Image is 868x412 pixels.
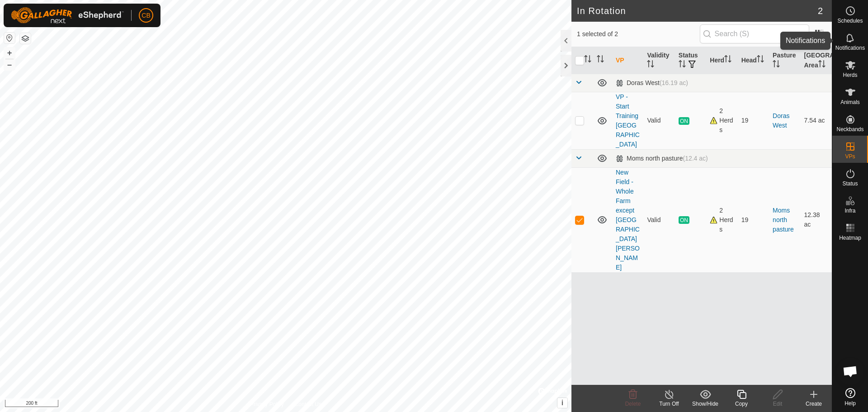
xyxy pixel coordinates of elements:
[616,79,688,87] div: Doras West
[710,106,734,135] div: 2 Herds
[616,155,708,162] div: Moms north pasture
[773,62,780,69] p-sorticon: Activate to sort
[773,112,789,129] a: Doras West
[561,399,563,407] span: i
[844,401,856,406] span: Help
[616,93,640,148] a: VP - Start Training [GEOGRAPHIC_DATA]
[832,384,868,410] a: Help
[723,400,759,408] div: Copy
[616,169,640,271] a: New Field - Whole Farm except [GEOGRAPHIC_DATA][PERSON_NAME]
[835,45,865,51] span: Notifications
[597,57,604,64] p-sorticon: Activate to sort
[683,155,708,162] span: (12.4 ac)
[643,167,675,272] td: Valid
[20,33,31,44] button: Map Layers
[738,92,769,149] td: 19
[679,216,689,224] span: ON
[840,99,860,105] span: Animals
[687,400,723,408] div: Show/Hide
[796,400,832,408] div: Create
[625,401,641,407] span: Delete
[700,24,809,43] input: Search (S)
[710,206,734,234] div: 2 Herds
[4,47,15,58] button: +
[577,29,700,39] span: 1 selected of 2
[837,18,863,24] span: Schedules
[769,47,800,74] th: Pasture
[250,400,284,408] a: Privacy Policy
[557,398,567,408] button: i
[11,7,124,24] img: Gallagher Logo
[773,207,794,233] a: Moms north pasture
[4,59,15,70] button: –
[839,235,861,241] span: Heatmap
[801,92,832,149] td: 7.54 ac
[842,181,858,186] span: Status
[757,57,764,64] p-sorticon: Activate to sort
[651,400,687,408] div: Turn Off
[845,154,855,159] span: VPs
[295,400,321,408] a: Contact Us
[801,167,832,272] td: 12.38 ac
[844,208,855,213] span: Infra
[706,47,737,74] th: Herd
[643,92,675,149] td: Valid
[660,79,688,86] span: (16.19 ac)
[4,33,15,43] button: Reset Map
[675,47,706,74] th: Status
[577,5,818,16] h2: In Rotation
[584,57,591,64] p-sorticon: Activate to sort
[738,47,769,74] th: Head
[647,62,654,69] p-sorticon: Activate to sort
[843,72,857,78] span: Herds
[738,167,769,272] td: 19
[142,11,150,20] span: CB
[643,47,675,74] th: Validity
[801,47,832,74] th: [GEOGRAPHIC_DATA] Area
[818,4,823,18] span: 2
[724,57,731,64] p-sorticon: Activate to sort
[679,62,686,69] p-sorticon: Activate to sort
[836,127,863,132] span: Neckbands
[759,400,796,408] div: Edit
[837,358,864,385] div: Open chat
[612,47,643,74] th: VP
[818,62,826,69] p-sorticon: Activate to sort
[679,117,689,125] span: ON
